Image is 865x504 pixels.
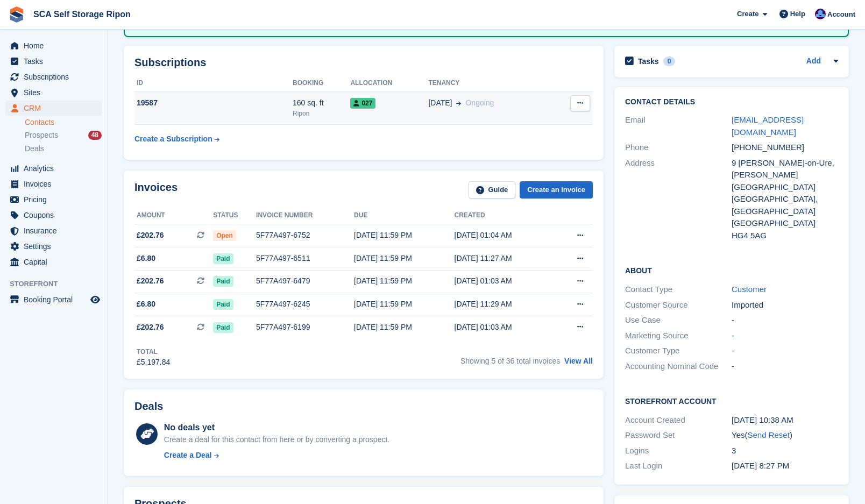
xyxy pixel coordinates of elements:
div: [DATE] 11:59 PM [354,299,454,310]
a: menu [5,176,102,191]
span: Sites [24,85,88,100]
div: Password Set [625,429,732,442]
span: Home [24,38,88,53]
a: menu [5,254,102,269]
span: Pricing [24,192,88,207]
a: menu [5,101,102,116]
h2: Subscriptions [134,56,593,69]
a: Create an Invoice [520,181,593,199]
div: Last Login [625,460,732,472]
div: - [732,360,838,373]
div: 5F77A497-6752 [256,230,354,241]
div: Yes [732,429,838,442]
a: Prospects 48 [25,130,102,141]
div: 0 [663,56,676,66]
th: Created [455,207,554,224]
div: Create a Deal [164,450,212,461]
div: No deals yet [164,421,389,434]
div: [DATE] 10:38 AM [732,414,838,427]
a: menu [5,85,102,100]
div: Account Created [625,414,732,427]
span: Settings [24,239,88,254]
a: SCA Self Storage Ripon [29,5,135,23]
th: Tenancy [428,75,550,92]
span: Subscriptions [24,69,88,84]
div: - [732,314,838,326]
span: Prospects [25,130,58,140]
div: 5F77A497-6245 [256,299,354,310]
div: [DATE] 11:27 AM [455,253,554,264]
div: Address [625,157,732,242]
span: 027 [350,98,375,109]
h2: Tasks [638,56,659,66]
div: 5F77A497-6511 [256,253,354,264]
span: Showing 5 of 36 total invoices [460,357,560,365]
th: Invoice number [256,207,354,224]
span: Capital [24,254,88,269]
div: 160 sq. ft [293,97,350,109]
span: Paid [213,322,233,333]
div: 5F77A497-6199 [256,322,354,333]
span: £202.76 [137,230,164,241]
a: Deals [25,143,102,154]
div: [PHONE_NUMBER] [732,141,838,154]
div: [GEOGRAPHIC_DATA] [732,217,838,230]
div: 3 [732,445,838,457]
div: Contact Type [625,283,732,296]
span: Booking Portal [24,292,88,307]
div: 48 [88,131,102,140]
h2: Deals [134,400,163,413]
span: Create [737,9,758,19]
a: menu [5,208,102,223]
h2: Storefront Account [625,395,838,406]
time: 2024-02-29 20:27:47 UTC [732,461,789,470]
div: 9 [PERSON_NAME]-on-Ure, [PERSON_NAME][GEOGRAPHIC_DATA] [732,157,838,194]
a: menu [5,38,102,53]
a: Preview store [89,293,102,306]
a: menu [5,54,102,69]
th: Status [213,207,256,224]
div: Imported [732,299,838,311]
th: Allocation [350,75,428,92]
a: Add [806,55,821,68]
a: View All [564,357,593,365]
th: Booking [293,75,350,92]
span: Insurance [24,223,88,238]
div: [DATE] 11:59 PM [354,275,454,287]
a: [EMAIL_ADDRESS][DOMAIN_NAME] [732,115,804,137]
div: [DATE] 01:03 AM [455,275,554,287]
div: £5,197.84 [137,357,170,368]
span: Paid [213,299,233,310]
div: Email [625,114,732,138]
div: Customer Type [625,345,732,357]
h2: About [625,265,838,275]
th: ID [134,75,293,92]
span: Paid [213,276,233,287]
div: [DATE] 11:59 PM [354,253,454,264]
span: £202.76 [137,275,164,287]
a: Create a Deal [164,450,389,461]
a: Contacts [25,117,102,127]
div: - [732,330,838,342]
img: Sarah Race [815,9,826,19]
a: menu [5,223,102,238]
div: Create a deal for this contact from here or by converting a prospect. [164,434,389,445]
div: [DATE] 01:03 AM [455,322,554,333]
div: Logins [625,445,732,457]
span: Deals [25,144,44,154]
div: 19587 [134,97,293,109]
a: Send Reset [747,430,789,439]
th: Amount [134,207,213,224]
span: Paid [213,253,233,264]
a: menu [5,69,102,84]
th: Due [354,207,454,224]
span: £202.76 [137,322,164,333]
span: Tasks [24,54,88,69]
div: HG4 5AG [732,230,838,242]
span: Help [790,9,805,19]
span: Coupons [24,208,88,223]
a: menu [5,192,102,207]
div: Total [137,347,170,357]
span: [DATE] [428,97,452,109]
div: [DATE] 01:04 AM [455,230,554,241]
